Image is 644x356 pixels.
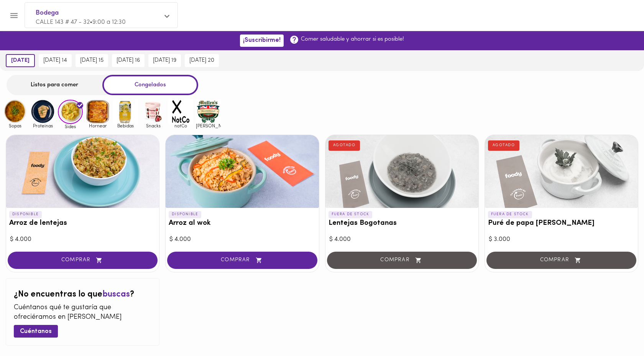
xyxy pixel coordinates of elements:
[488,211,532,218] p: FUERA DE STOCK
[3,99,28,124] img: Sopas
[489,235,634,244] div: $ 3.000
[17,257,148,264] span: COMPRAR
[14,325,58,338] button: Cuéntanos
[329,235,475,244] div: $ 4.000
[113,123,138,128] span: Bebidas
[14,290,151,299] h2: ¿No encuentras lo que ?
[6,135,159,208] div: Arroz de lentejas
[43,57,67,64] span: [DATE] 14
[58,124,83,129] span: Sides
[141,123,166,128] span: Snacks
[166,135,319,208] div: Arroz al wok
[113,99,138,124] img: Bebidas
[196,99,221,124] img: mullens
[177,257,307,264] span: COMPRAR
[80,57,103,64] span: [DATE] 15
[485,135,638,208] div: Puré de papa blanca
[30,99,55,124] img: Proteinas
[141,99,166,124] img: Snacks
[6,54,35,67] button: [DATE]
[76,54,108,67] button: [DATE] 15
[85,99,110,124] img: Hornear
[117,57,140,64] span: [DATE] 16
[168,99,193,124] img: notCo
[36,8,159,18] span: Bodega
[9,219,156,227] h3: Arroz de lentejas
[329,219,475,227] h3: Lentejas Bogotanas
[167,252,317,269] button: COMPRAR
[36,19,126,25] span: CALLE 143 # 47 - 32 • 9:00 a 12:30
[58,100,83,124] img: Sides
[14,303,151,323] p: Cuéntanos qué te gustaría que ofreciéramos en [PERSON_NAME]
[189,57,214,64] span: [DATE] 20
[102,75,198,95] div: Congelados
[325,135,478,208] div: Lentejas Bogotanas
[85,123,110,128] span: Hornear
[11,57,30,64] span: [DATE]
[168,123,193,128] span: notCo
[169,211,201,218] p: DISPONIBLE
[20,328,52,335] span: Cuéntanos
[243,37,281,44] span: ¡Suscribirme!
[102,290,130,299] span: buscas
[169,219,315,227] h3: Arroz al wok
[488,140,520,150] div: AGOTADO
[148,54,181,67] button: [DATE] 19
[488,219,635,227] h3: Puré de papa [PERSON_NAME]
[329,211,373,218] p: FUERA DE STOCK
[5,6,23,25] button: Menu
[196,123,221,128] span: [PERSON_NAME]
[8,252,158,269] button: COMPRAR
[10,235,155,244] div: $ 4.000
[3,123,28,128] span: Sopas
[600,311,636,348] iframe: Messagebird Livechat Widget
[301,35,404,43] p: Comer saludable y ahorrar si es posible!
[153,57,176,64] span: [DATE] 19
[185,54,219,67] button: [DATE] 20
[169,235,315,244] div: $ 4.000
[240,35,284,46] button: ¡Suscribirme!
[30,123,55,128] span: Proteinas
[112,54,145,67] button: [DATE] 16
[329,140,360,150] div: AGOTADO
[39,54,72,67] button: [DATE] 14
[7,75,102,95] div: Listos para comer
[9,211,42,218] p: DISPONIBLE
